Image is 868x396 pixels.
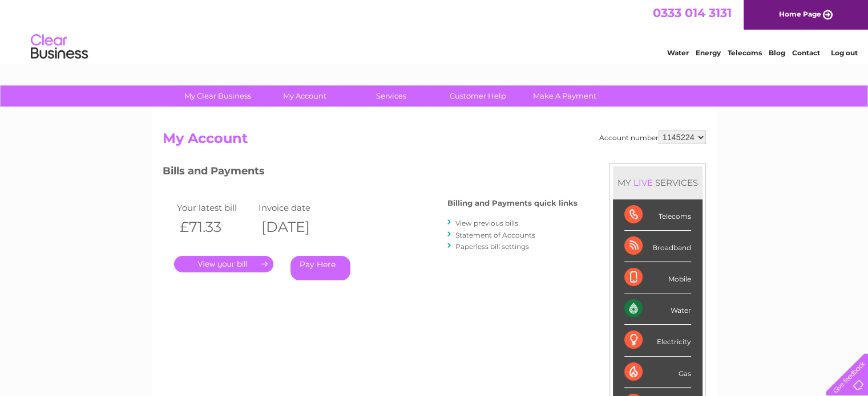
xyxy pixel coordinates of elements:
th: [DATE] [256,215,338,239]
div: Water [624,293,691,325]
a: Water [667,48,689,57]
div: Broadband [624,231,691,262]
h4: Billing and Payments quick links [447,199,578,207]
a: Services [344,85,438,107]
div: Telecoms [624,199,691,231]
a: My Clear Business [171,85,265,107]
a: Log out [830,48,857,57]
h3: Bills and Payments [163,163,578,183]
a: My Account [257,85,352,107]
a: . [174,256,273,272]
div: LIVE [631,177,655,188]
td: Invoice date [256,200,338,215]
a: Energy [696,48,721,57]
a: Customer Help [431,85,525,107]
td: Your latest bill [174,200,256,215]
div: Electricity [624,325,691,356]
div: Gas [624,357,691,388]
a: View previous bills [455,219,518,227]
div: Mobile [624,262,691,293]
a: 0333 014 3131 [653,6,732,20]
th: £71.33 [174,215,256,239]
a: Pay Here [290,256,350,280]
a: Make A Payment [518,85,612,107]
div: Account number [599,130,706,144]
a: Statement of Accounts [455,231,535,239]
a: Blog [769,48,785,57]
a: Telecoms [728,48,762,57]
a: Contact [792,48,820,57]
img: logo.png [30,30,88,64]
a: Paperless bill settings [455,242,529,251]
h2: My Account [163,130,706,152]
div: MY SERVICES [613,166,703,199]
